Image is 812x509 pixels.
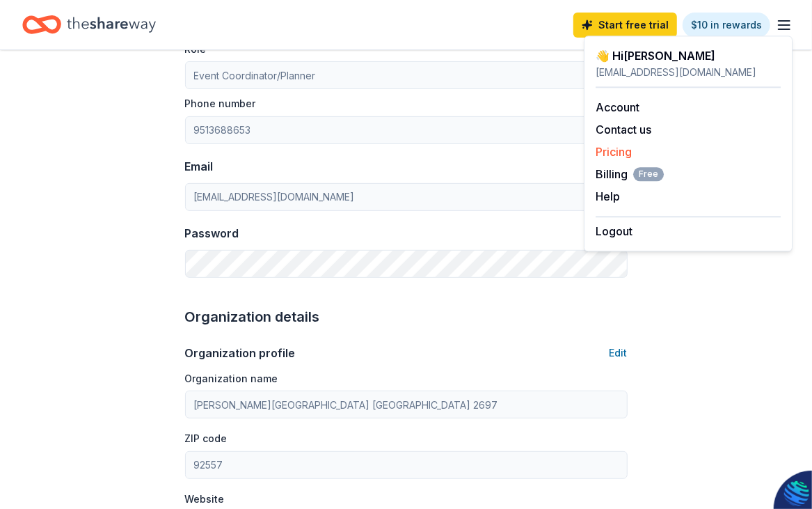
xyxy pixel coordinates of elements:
button: Logout [596,223,632,240]
a: Pricing [596,145,632,159]
span: Free [633,167,664,181]
input: 12345 (U.S. only) [185,451,628,479]
a: $10 in rewards [683,13,770,38]
button: Help [596,188,620,205]
button: BillingFree [596,166,664,182]
label: Website [185,492,225,506]
div: 👋 Hi [PERSON_NAME] [596,47,781,64]
div: Email [185,158,214,175]
span: Billing [596,166,664,182]
a: Account [596,100,639,114]
div: [EMAIL_ADDRESS][DOMAIN_NAME] [596,64,781,81]
button: Edit [610,345,628,361]
a: Start free trial [573,13,677,38]
label: Organization name [185,372,278,386]
button: Contact us [596,121,651,138]
a: Home [22,8,156,41]
div: Password [185,225,239,242]
div: Organization profile [185,345,296,361]
label: ZIP code [185,432,228,446]
div: Organization details [185,306,628,328]
label: Phone number [185,97,256,111]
